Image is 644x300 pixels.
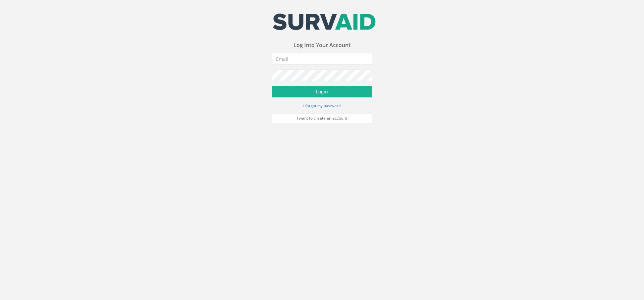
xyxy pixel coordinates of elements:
button: Login [272,86,372,97]
a: I forgot my password [303,102,341,109]
input: Email [272,53,372,65]
h3: Log Into Your Account [272,42,372,48]
small: I forgot my password [303,103,341,108]
a: I want to create an account [272,113,372,123]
